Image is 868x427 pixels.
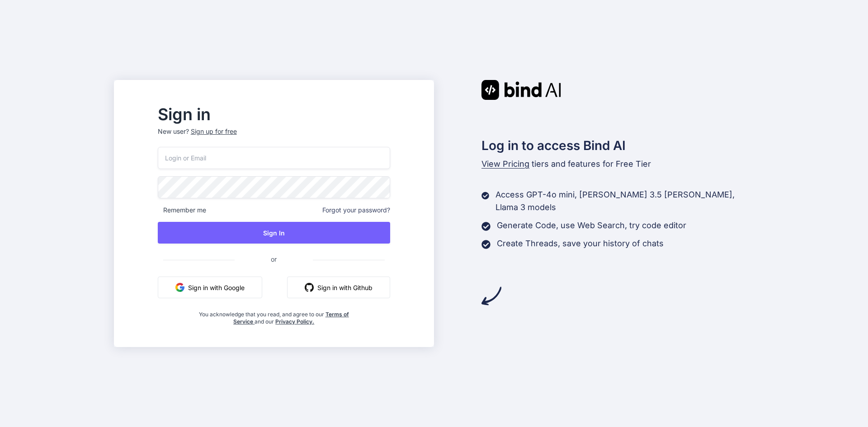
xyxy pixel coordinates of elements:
h2: Log in to access Bind AI [481,136,755,155]
img: github [305,283,314,292]
div: You acknowledge that you read, and agree to our and our [196,305,351,325]
button: Sign In [158,222,390,244]
input: Login or Email [158,147,390,169]
h2: Sign in [158,107,390,122]
button: Sign in with Google [158,277,262,298]
span: Remember me [158,206,206,215]
button: Sign in with Github [287,277,390,298]
a: Terms of Service [233,311,349,325]
a: Privacy Policy. [275,318,314,325]
p: Create Threads, save your history of chats [497,237,664,250]
img: Bind AI logo [481,80,561,100]
img: google [175,283,184,292]
span: Forgot your password? [322,206,390,215]
p: Generate Code, use Web Search, try code editor [497,219,686,232]
span: View Pricing [481,159,529,169]
span: or [235,248,313,270]
p: Access GPT-4o mini, [PERSON_NAME] 3.5 [PERSON_NAME], Llama 3 models [495,188,754,214]
div: Sign up for free [191,127,237,136]
p: tiers and features for Free Tier [481,158,755,170]
p: New user? [158,127,390,147]
img: arrow [481,286,501,306]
